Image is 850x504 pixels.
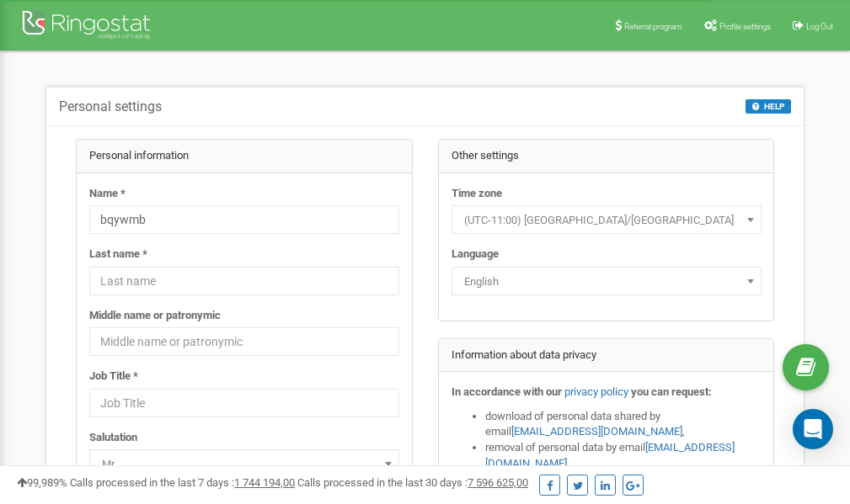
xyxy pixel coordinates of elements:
label: Middle name or patronymic [89,308,221,324]
u: 1 744 194,00 [234,476,295,489]
span: English [452,267,762,295]
label: Salutation [89,430,137,446]
strong: In accordance with our [452,385,562,398]
u: 7 596 625,00 [468,476,528,489]
label: Language [452,247,499,263]
input: Middle name or patronymic [89,327,399,356]
label: Name * [89,186,126,202]
span: Profile settings [719,22,771,31]
div: Other settings [439,140,774,173]
input: Name [89,205,399,234]
strong: you can request: [631,385,712,398]
span: Referral program [624,22,682,31]
label: Time zone [452,186,502,202]
span: Mr. [95,453,393,476]
span: (UTC-11:00) Pacific/Midway [457,209,756,232]
input: Job Title [89,389,399,417]
li: removal of personal data by email , [485,440,762,471]
span: Calls processed in the last 30 days : [297,476,528,489]
button: HELP [746,99,791,114]
a: [EMAIL_ADDRESS][DOMAIN_NAME] [511,425,682,438]
a: privacy policy [564,385,628,398]
label: Job Title * [89,369,138,385]
span: English [457,270,756,294]
span: Calls processed in the last 7 days : [70,476,295,489]
div: Open Intercom Messenger [793,409,833,449]
li: download of personal data shared by email , [485,409,762,440]
div: Information about data privacy [439,339,774,373]
span: Mr. [89,449,399,478]
h5: Personal settings [59,99,162,114]
input: Last name [89,267,399,295]
div: Personal information [77,140,412,173]
span: (UTC-11:00) Pacific/Midway [452,205,762,234]
span: 99,989% [17,476,67,489]
label: Last name * [89,247,147,263]
span: Log Out [806,22,833,31]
